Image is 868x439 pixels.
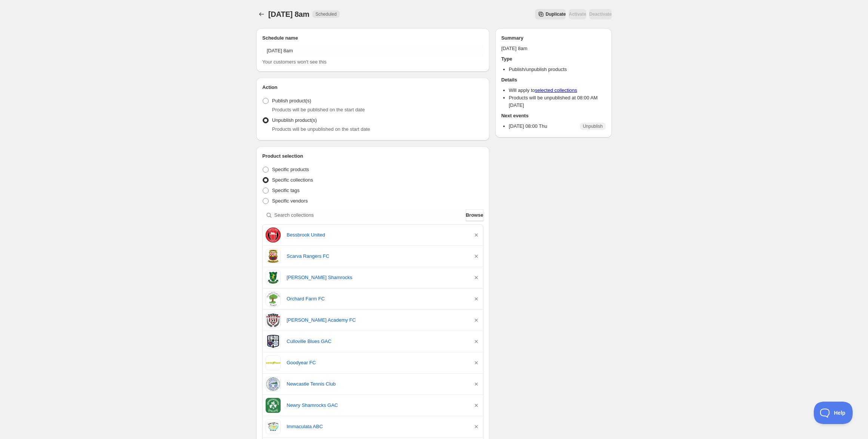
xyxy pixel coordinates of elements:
[535,87,577,93] a: selected collections
[545,11,566,17] span: Duplicate
[262,34,483,42] h2: Schedule name
[501,76,606,84] h2: Details
[583,123,603,129] span: Unpublish
[262,152,483,160] h2: Product selection
[501,55,606,63] h2: Type
[272,198,308,204] span: Specific vendors
[287,316,467,324] a: [PERSON_NAME] Academy FC
[287,359,467,367] a: Goodyear FC
[272,117,317,123] span: Unpublish product(s)
[814,402,853,424] iframe: Toggle Customer Support
[501,34,606,42] h2: Summary
[509,66,606,73] li: Publish/unpublish products
[262,84,483,91] h2: Action
[268,10,309,18] span: [DATE] 8am
[272,126,370,132] span: Products will be unpublished on the start date
[501,45,606,52] p: [DATE] 8am
[315,11,337,17] span: Scheduled
[272,167,309,172] span: Specific products
[272,188,300,193] span: Specific tags
[287,253,467,260] a: Scarva Rangers FC
[509,87,606,94] li: Will apply to
[272,177,313,183] span: Specific collections
[274,209,464,221] input: Search collections
[287,402,467,409] a: Newry Shamrocks GAC
[287,423,467,430] a: Immaculata ABC
[272,98,311,103] span: Publish product(s)
[287,274,467,281] a: [PERSON_NAME] Shamrocks
[466,209,483,221] button: Browse
[256,9,267,19] button: Schedules
[287,231,467,239] a: Bessbrook United
[466,211,483,219] span: Browse
[262,59,327,65] span: Your customers won't see this
[501,112,606,120] h2: Next events
[287,338,467,345] a: Culloville Blues GAC
[509,94,606,109] li: Products will be unpublished at 08:00 AM [DATE]
[287,380,467,388] a: Newcastle Tennis Club
[272,107,365,112] span: Products will be published on the start date
[287,295,467,303] a: Orchard Farm FC
[509,123,547,130] p: [DATE] 08:00 Thu
[535,9,566,19] button: Secondary action label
